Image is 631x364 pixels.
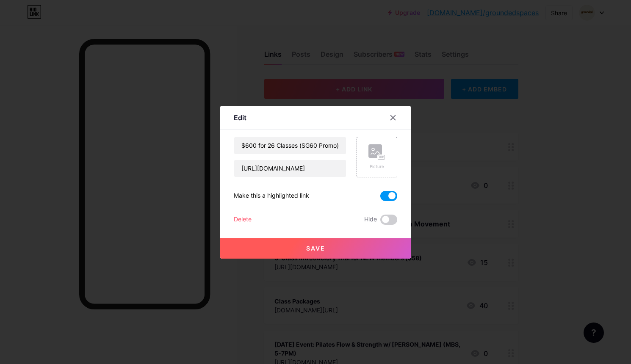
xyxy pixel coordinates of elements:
[234,113,246,123] div: Edit
[234,137,346,154] input: Title
[234,215,252,225] div: Delete
[368,163,385,170] div: Picture
[220,238,411,259] button: Save
[306,245,325,252] span: Save
[234,160,346,177] input: URL
[364,215,377,225] span: Hide
[234,191,309,201] div: Make this a highlighted link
